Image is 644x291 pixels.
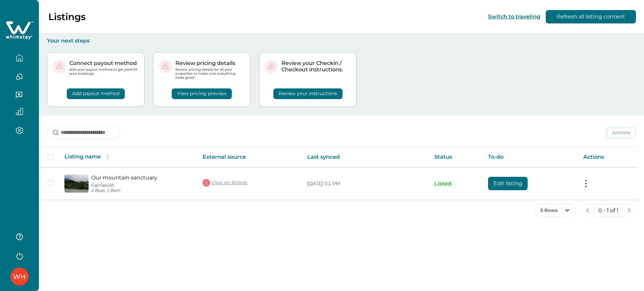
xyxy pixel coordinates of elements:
p: Listed [434,180,478,187]
th: Status [429,147,483,167]
div: Whimstay Host [13,269,26,285]
p: Add your payout method to get paid for your bookings. [69,68,139,76]
th: To-do [483,147,578,167]
th: Listing name [59,147,197,167]
button: Switch to traveling [488,13,540,20]
p: Review pricing details for all your properties to make sure everything looks good! [175,68,245,80]
button: Review your instructions [273,88,342,99]
th: External source [197,147,302,167]
button: Actions [606,128,636,138]
button: Add payout method [67,88,125,99]
button: next page [623,204,636,217]
th: Last synced [302,147,429,167]
p: Connect payout method [69,60,139,67]
p: Review pricing details [175,60,245,67]
button: previous page [581,204,594,217]
button: Edit listing [488,177,528,190]
button: View pricing preview [172,88,232,99]
button: sorting [101,154,114,160]
th: Actions [578,147,638,167]
button: Refresh all listing content [546,10,636,23]
button: 5 Rows [534,204,576,217]
a: View on Airbnb [203,178,247,187]
a: Our mountain sanctuary [91,174,192,181]
button: 0 - 1 of 1 [594,204,623,217]
p: 0 - 1 of 1 [598,207,619,214]
p: Fairfax, VA [91,183,192,188]
p: Your next steps [47,38,636,44]
p: Review your Checkin / Checkout instructions. [281,60,351,73]
p: 2 Beds, 1 Bath [91,188,192,193]
img: propertyImage_Our mountain sanctuary [64,174,89,193]
p: [DATE] 01 PM [307,180,423,187]
p: Listings [48,11,86,22]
